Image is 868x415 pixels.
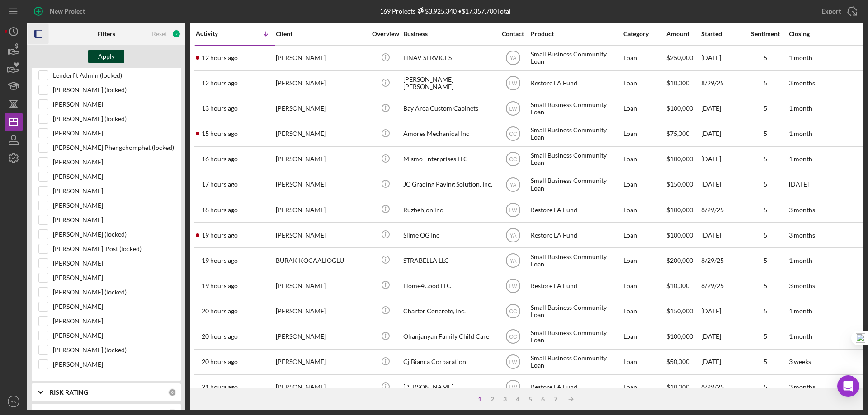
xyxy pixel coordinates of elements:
button: Export [812,2,863,20]
time: 3 months [789,282,815,289]
time: 3 months [789,231,815,239]
div: Amount [666,30,700,37]
time: 3 weeks [789,358,811,365]
div: 5 [743,105,788,112]
label: [PERSON_NAME] [53,100,174,109]
span: $75,000 [666,130,689,137]
div: 5 [743,308,788,315]
text: LW [509,283,517,289]
div: Loan [623,248,665,272]
label: [PERSON_NAME] (locked) [53,288,174,297]
div: Loan [623,274,665,298]
div: [PERSON_NAME] [276,198,366,222]
div: [DATE] [701,325,742,349]
time: 3 months [789,206,815,214]
span: $100,000 [666,332,693,340]
div: 5 [524,396,537,403]
div: Loan [623,299,665,323]
div: [PERSON_NAME] [276,71,366,95]
div: [PERSON_NAME] [276,223,366,247]
span: $150,000 [666,307,693,315]
time: 1 month [789,256,812,264]
time: 2025-09-09 02:54 [202,105,238,112]
span: $150,000 [666,180,693,188]
time: 2025-09-08 20:16 [202,308,238,315]
text: RK [10,399,17,404]
label: [PERSON_NAME] [53,331,174,340]
time: 2025-09-08 22:02 [202,206,238,214]
span: $200,000 [666,256,693,264]
time: 2025-09-08 19:30 [202,383,238,391]
text: LW [509,359,517,365]
time: 2025-09-08 21:24 [202,232,238,239]
text: CC [509,156,517,163]
label: [PERSON_NAME] (locked) [53,85,174,94]
div: Activity [196,30,236,37]
div: Small Business Community Loan [531,147,621,171]
time: 1 month [789,104,812,112]
time: 2025-09-09 01:06 [202,130,238,137]
time: 3 months [789,79,815,87]
div: Restore LA Fund [531,223,621,247]
time: 1 month [789,54,812,61]
div: JC Grading Paving Solution, Inc. [403,173,494,196]
time: 2025-09-08 21:14 [202,282,238,289]
div: STRABELLA LLC [403,248,494,272]
div: 8/29/25 [701,71,742,95]
div: [DATE] [701,299,742,323]
div: [PERSON_NAME] [276,97,366,121]
div: 7 [549,396,562,403]
b: Filters [97,30,115,37]
label: [PERSON_NAME] [53,273,174,282]
div: [PERSON_NAME] [276,122,366,146]
text: YA [509,257,516,264]
div: Restore LA Fund [531,198,621,222]
div: [DATE] [701,122,742,146]
div: BURAK KOCAALIOGLU [276,248,366,272]
div: Ohanjanyan Family Child Care [403,325,494,349]
div: Apply [98,50,115,63]
div: Small Business Community Loan [531,248,621,272]
div: Small Business Community Loan [531,173,621,196]
label: [PERSON_NAME] Phengchomphet (locked) [53,143,174,152]
div: HNAV SERVICES [403,46,494,70]
div: Home4Good LLC [403,274,494,298]
text: YA [509,232,516,238]
label: [PERSON_NAME] [53,187,174,196]
div: Loan [623,173,665,196]
div: Loan [623,147,665,171]
div: 2 [172,29,181,38]
button: Apply [88,50,124,63]
time: 2025-09-08 21:24 [202,257,238,264]
div: Small Business Community Loan [531,46,621,70]
div: [PERSON_NAME] [276,46,366,70]
text: CC [509,308,517,315]
div: [PERSON_NAME] [276,299,366,323]
div: Loan [623,97,665,121]
div: 5 [743,181,788,188]
div: [PERSON_NAME] [403,375,494,399]
button: RK [5,392,23,410]
div: Reset [152,30,167,37]
time: 1 month [789,332,812,340]
time: [DATE] [789,180,809,188]
div: Small Business Community Loan [531,350,621,374]
div: Restore LA Fund [531,274,621,298]
time: 2025-09-08 23:16 [202,181,238,188]
label: [PERSON_NAME] (locked) [53,114,174,123]
div: Ruzbehjon inc [403,198,494,222]
div: Loan [623,350,665,374]
time: 2025-09-09 04:05 [202,79,238,87]
time: 3 months [789,383,815,391]
div: [DATE] [701,350,742,374]
label: [PERSON_NAME] [53,129,174,138]
div: 5 [743,282,788,289]
div: 5 [743,54,788,61]
div: Slime OG Inc [403,223,494,247]
label: [PERSON_NAME] [53,259,174,268]
b: RISK RATING [50,389,88,396]
div: [PERSON_NAME] [276,147,366,171]
div: Restore LA Fund [531,375,621,399]
div: Open Intercom Messenger [837,375,859,397]
div: 5 [743,358,788,365]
